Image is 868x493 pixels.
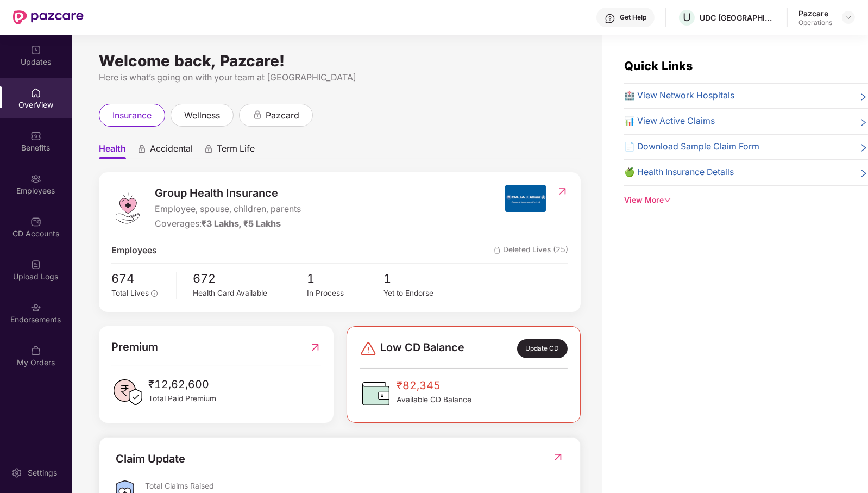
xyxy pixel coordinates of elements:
[517,339,568,358] div: Update CD
[111,339,158,355] span: Premium
[99,143,126,159] span: Health
[844,13,853,22] img: svg+xml;base64,PHN2ZyBpZD0iRHJvcGRvd24tMzJ4MzIiIHhtbG5zPSJodHRwOi8vd3d3LnczLm9yZy8yMDAwL3N2ZyIgd2...
[494,244,568,258] span: Deleted Lives (25)
[13,10,84,24] img: New Pazcare Logo
[111,269,168,288] span: 674
[307,269,383,288] span: 1
[397,377,471,394] span: ₹82,345
[624,166,734,179] span: 🍏 Health Insurance Details
[310,339,321,355] img: RedirectIcon
[111,192,144,224] img: logo
[24,467,60,478] div: Settings
[11,467,22,478] img: svg+xml;base64,PHN2ZyBpZD0iU2V0dGluZy0yMHgyMCIgeG1sbnM9Imh0dHA6Ly93d3cudzMub3JnLzIwMDAvc3ZnIiB3aW...
[624,140,759,154] span: 📄 Download Sample Claim Form
[30,130,41,141] img: svg+xml;base64,PHN2ZyBpZD0iQmVuZWZpdHMiIHhtbG5zPSJodHRwOi8vd3d3LnczLm9yZy8yMDAwL3N2ZyIgd2lkdGg9Ij...
[150,143,193,159] span: Accidental
[30,45,41,55] img: svg+xml;base64,PHN2ZyBpZD0iVXBkYXRlZCIgeG1sbnM9Imh0dHA6Ly93d3cudzMub3JnLzIwMDAvc3ZnIiB3aWR0aD0iMj...
[112,109,152,122] span: insurance
[624,195,868,207] div: View More
[30,173,41,184] img: svg+xml;base64,PHN2ZyBpZD0iRW1wbG95ZWVzIiB4bWxucz0iaHR0cDovL3d3dy53My5vcmcvMjAwMC9zdmciIHdpZHRoPS...
[859,117,868,128] span: right
[620,13,646,22] div: Get Help
[266,109,299,122] span: pazcard
[217,143,255,159] span: Term Life
[683,11,691,24] span: U
[605,13,615,24] img: svg+xml;base64,PHN2ZyBpZD0iSGVscC0zMngzMiIgeG1sbnM9Imh0dHA6Ly93d3cudzMub3JnLzIwMDAvc3ZnIiB3aWR0aD...
[30,345,41,356] img: svg+xml;base64,PHN2ZyBpZD0iTXlfT3JkZXJzIiBkYXRhLW5hbWU9Ik15IE9yZGVycyIgeG1sbnM9Imh0dHA6Ly93d3cudz...
[202,219,281,229] span: ₹3 Lakhs, ₹5 Lakhs
[111,376,144,409] img: PaidPremiumIcon
[30,302,41,313] img: svg+xml;base64,PHN2ZyBpZD0iRW5kb3JzZW1lbnRzIiB4bWxucz0iaHR0cDovL3d3dy53My5vcmcvMjAwMC9zdmciIHdpZH...
[148,393,216,405] span: Total Paid Premium
[360,340,377,358] img: svg+xml;base64,PHN2ZyBpZD0iRGFuZ2VyLTMyeDMyIiB4bWxucz0iaHR0cDovL3d3dy53My5vcmcvMjAwMC9zdmciIHdpZH...
[30,216,41,227] img: svg+xml;base64,PHN2ZyBpZD0iQ0RfQWNjb3VudHMiIGRhdGEtbmFtZT0iQ0QgQWNjb3VudHMiIHhtbG5zPSJodHRwOi8vd3...
[557,186,568,197] img: RedirectIcon
[307,288,383,299] div: In Process
[193,288,307,299] div: Health Card Available
[184,109,220,122] span: wellness
[30,88,41,98] img: svg+xml;base64,PHN2ZyBpZD0iSG9tZSIgeG1sbnM9Imh0dHA6Ly93d3cudzMub3JnLzIwMDAvc3ZnIiB3aWR0aD0iMjAiIG...
[505,185,546,212] img: insurerIcon
[664,196,671,204] span: down
[111,244,157,258] span: Employees
[859,168,868,179] span: right
[145,480,564,491] div: Total Claims Raised
[99,71,581,84] div: Here is what’s going on with your team at [GEOGRAPHIC_DATA]
[204,144,213,154] div: animation
[148,376,216,393] span: ₹12,62,600
[193,269,307,288] span: 672
[253,110,262,120] div: animation
[380,339,464,358] span: Low CD Balance
[30,259,41,270] img: svg+xml;base64,PHN2ZyBpZD0iVXBsb2FkX0xvZ3MiIGRhdGEtbmFtZT0iVXBsb2FkIExvZ3MiIHhtbG5zPSJodHRwOi8vd3...
[859,142,868,154] span: right
[111,289,149,297] span: Total Lives
[383,269,460,288] span: 1
[137,144,147,154] div: animation
[155,185,301,202] span: Group Health Insurance
[798,8,832,18] div: Pazcare
[859,91,868,103] span: right
[700,13,776,23] div: UDC [GEOGRAPHIC_DATA]
[155,217,301,231] div: Coverages:
[624,115,715,128] span: 📊 View Active Claims
[360,377,392,410] img: CDBalanceIcon
[624,89,734,103] span: 🏥 View Network Hospitals
[397,394,471,406] span: Available CD Balance
[494,247,501,254] img: deleteIcon
[552,452,564,463] img: RedirectIcon
[151,290,158,297] span: info-circle
[798,18,832,27] div: Operations
[624,59,693,73] span: Quick Links
[99,57,581,65] div: Welcome back, Pazcare!
[155,203,301,216] span: Employee, spouse, children, parents
[116,451,185,467] div: Claim Update
[383,288,460,299] div: Yet to Endorse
